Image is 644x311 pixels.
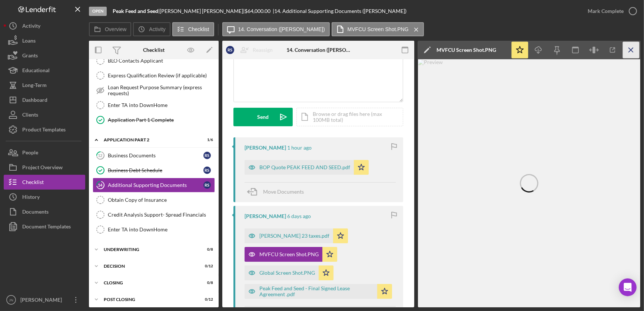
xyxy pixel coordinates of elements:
[108,167,203,173] div: Business Debt Schedule
[98,183,103,187] tspan: 14
[4,48,85,63] button: Grants
[93,98,215,113] a: Enter TA into DownHome
[108,58,215,64] div: BLO Contacts Applicant
[588,4,624,19] div: Mark Complete
[203,152,211,159] div: R S
[200,297,213,302] div: 0 / 12
[258,108,269,126] div: Send
[108,227,215,233] div: Enter TA into DownHome
[104,247,195,252] div: Underwriting
[22,63,50,80] div: Educational
[22,160,63,177] div: Project Overview
[4,292,85,307] button: JN[PERSON_NAME]
[4,19,85,33] button: Activity
[22,19,40,35] div: Activity
[245,183,311,201] button: Move Documents
[93,83,215,98] a: Loan Request Purpose Summary (express requests)
[436,47,496,53] div: MVFCU Screen Shot.PNG
[4,107,85,122] a: Clients
[4,33,85,48] button: Loans
[287,145,312,151] time: 2025-08-21 16:07
[245,8,273,14] div: $64,000.00
[348,26,409,32] label: MVFCU Screen Shot.PNG
[22,175,44,191] div: Checklist
[93,53,215,68] a: BLO Contacts Applicant
[245,228,348,243] button: [PERSON_NAME] 23 taxes.pdf
[9,298,13,302] text: JN
[108,197,215,203] div: Obtain Copy of Insurance
[172,22,214,36] button: Checklist
[22,33,36,50] div: Loans
[93,68,215,83] a: Express Qualification Review (if applicable)
[259,270,315,276] div: Global Screen Shot.PNG
[22,204,49,221] div: Documents
[104,264,195,268] div: Decision
[93,113,215,127] a: Application Part 1 Complete
[98,153,103,158] tspan: 12
[93,148,215,163] a: 12Business DocumentsRS
[286,47,351,53] div: 14. Conversation ([PERSON_NAME])
[22,48,38,65] div: Grants
[4,160,85,175] button: Project Overview
[259,233,329,239] div: [PERSON_NAME] 23 taxes.pdf
[105,26,126,32] label: Overview
[222,22,330,36] button: 14. Conversation ([PERSON_NAME])
[93,163,215,178] a: Business Debt ScheduleRS
[259,251,319,257] div: MVFCU Screen Shot.PNG
[580,4,640,19] button: Mark Complete
[4,175,85,190] button: Checklist
[104,138,195,142] div: Application Part 2
[200,264,213,268] div: 0 / 12
[4,63,85,78] button: Educational
[200,138,213,142] div: 1 / 6
[108,84,215,96] div: Loan Request Purpose Summary (express requests)
[143,47,165,53] div: Checklist
[4,78,85,93] button: Long-Term
[4,93,85,107] button: Dashboard
[93,193,215,207] a: Obtain Copy of Insurance
[93,207,215,222] a: Credit Analysis Support- Spread Financials
[113,8,160,14] div: |
[4,190,85,204] button: History
[22,107,38,124] div: Clients
[233,108,293,126] button: Send
[108,102,215,108] div: Enter TA into DownHome
[4,122,85,137] button: Product Templates
[273,8,406,14] div: | 14. Additional Supporting Documents ([PERSON_NAME])
[104,281,195,285] div: Closing
[200,247,213,252] div: 0 / 8
[619,278,637,296] div: Open Intercom Messenger
[22,78,47,94] div: Long-Term
[108,117,215,123] div: Application Part 1 Complete
[160,8,245,14] div: [PERSON_NAME] [PERSON_NAME] |
[226,46,234,54] div: R S
[89,7,107,16] div: Open
[245,213,286,219] div: [PERSON_NAME]
[203,181,211,189] div: R S
[19,292,67,309] div: [PERSON_NAME]
[4,145,85,160] a: People
[108,153,203,158] div: Business Documents
[245,160,369,175] button: BOP Quote PEAK FEED AND SEED.pdf
[22,122,66,139] div: Product Templates
[188,26,209,32] label: Checklist
[238,26,325,32] label: 14. Conversation ([PERSON_NAME])
[4,219,85,234] button: Document Templates
[22,219,71,236] div: Document Templates
[108,73,215,78] div: Express Qualification Review (if applicable)
[149,26,165,32] label: Activity
[245,247,337,262] button: MVFCU Screen Shot.PNG
[4,204,85,219] button: Documents
[113,8,158,14] b: Peak Feed and Seed
[89,22,131,36] button: Overview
